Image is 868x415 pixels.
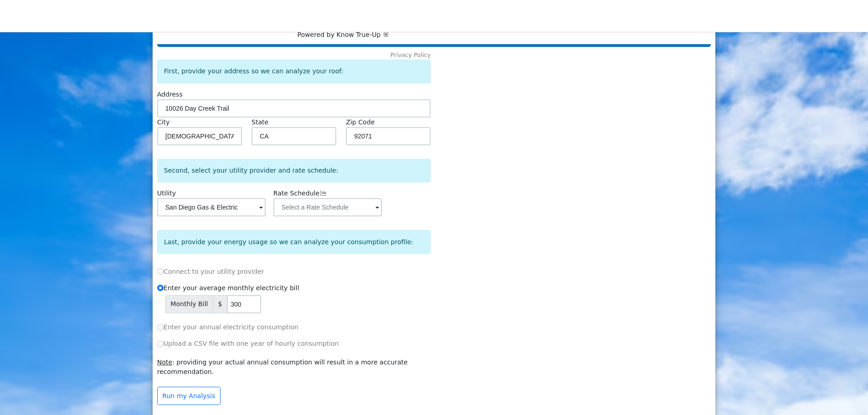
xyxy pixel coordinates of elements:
button: Run my Analysis [157,387,221,405]
span: Alias: None [273,190,319,197]
input: Enter your annual electricity consumption [157,324,164,331]
div: Second, select your utility provider and rate schedule: [157,159,431,182]
input: Select a Rate Schedule [273,198,382,216]
label: Enter your average monthly electricity bill [157,283,299,293]
div: Last, provide your energy usage so we can analyze your consumption profile: [157,230,431,253]
label: City [157,118,170,127]
input: Upload a CSV file with one year of hourly consumption [157,341,164,347]
div: First, provide your address so we can analyze your roof: [157,60,431,83]
label: Enter your annual electricity consumption [157,323,298,332]
label: Utility [157,189,176,198]
input: Select a Utility [157,198,266,216]
input: Enter your average monthly electricity bill [157,285,164,291]
label: Address [157,90,183,99]
input: Connect to your utility provider [157,268,164,275]
span: $ [213,295,227,313]
label: Connect to your utility provider [157,267,264,277]
label: Upload a CSV file with one year of hourly consumption [157,339,339,348]
label: State [252,118,268,127]
a: Privacy Policy [390,51,431,58]
label: Zip Code [346,118,375,127]
span: Monthly Bill [165,295,213,313]
u: Note [157,359,172,366]
div: : providing your actual annual consumption will result in a more accurate recommendation. [155,358,432,377]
